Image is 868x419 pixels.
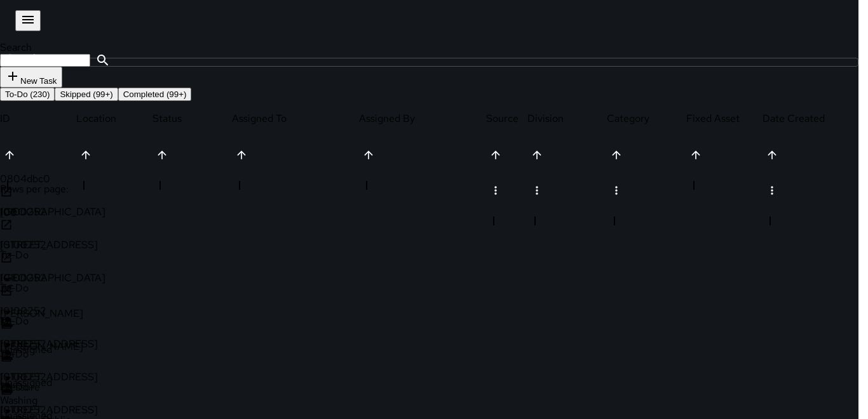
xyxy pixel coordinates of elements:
button: Sort [153,145,172,164]
button: Sort [359,145,378,164]
div: Assigned By [359,101,486,136]
div: Assigned To [232,101,359,136]
div: Location [76,101,153,136]
div: Source [486,101,527,136]
button: Sort [686,145,705,164]
div: Status [153,101,232,136]
div: Fixed Asset [686,101,763,136]
button: Sort [527,145,546,164]
div: Division [527,101,607,136]
button: Sort [763,145,782,164]
div: Category [607,101,686,136]
button: Completed (99+) [118,88,192,101]
button: Sort [76,145,95,164]
button: Sort [607,145,626,164]
button: Sort [486,145,505,164]
button: Sort [232,145,251,164]
button: Skipped (99+) [55,88,118,101]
